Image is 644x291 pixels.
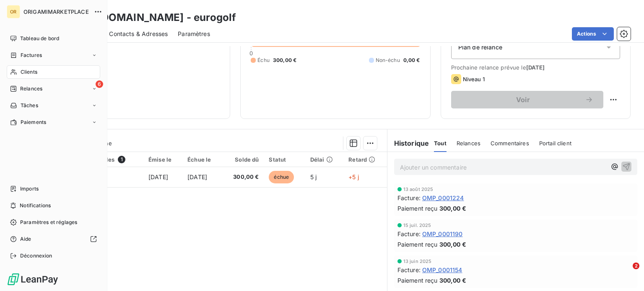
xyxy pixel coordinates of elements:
button: Voir [451,91,603,108]
span: Tout [434,140,447,147]
span: OMP_0001190 [422,229,463,238]
span: Tableau de bord [20,35,59,42]
span: 300,00 € [439,276,466,285]
span: Facture : [397,229,421,238]
span: Voir [461,96,585,103]
span: Portail client [539,140,571,147]
span: Clients [21,68,37,76]
span: Tâches [21,102,38,109]
span: Paiement reçu [397,204,438,213]
button: Actions [572,27,614,41]
div: OR [7,5,20,18]
div: Solde dû [227,156,259,163]
span: Contacts & Adresses [109,30,168,38]
span: Facture : [397,193,421,202]
span: [DATE] [148,173,168,180]
span: Notifications [20,202,51,209]
iframe: Intercom live chat [615,263,636,283]
h3: SAS [DOMAIN_NAME] - eurogolf [74,10,236,25]
span: Niveau 1 [463,76,485,82]
span: 5 j [310,173,317,180]
span: Échu [257,57,270,64]
span: Paiements [21,118,46,126]
span: 1 [118,156,125,163]
span: 2 [633,263,639,269]
span: Paramètres [178,30,210,38]
span: 13 juin 2025 [403,259,432,264]
span: 300,00 € [439,240,466,249]
span: Paramètres et réglages [20,219,77,226]
span: 6 [96,80,103,88]
a: Aide [7,232,100,246]
div: Retard [348,156,382,163]
span: 300,00 € [273,57,296,64]
span: Relances [457,140,480,147]
span: Plan de relance [458,43,502,52]
span: Relances [20,85,42,93]
span: OMP_0001224 [422,193,464,202]
span: Factures [21,52,42,59]
span: Imports [20,185,39,193]
div: Émise le [148,156,177,163]
span: Aide [20,235,31,243]
span: 13 août 2025 [403,187,434,192]
span: 300,00 € [439,204,466,213]
span: 15 juil. 2025 [403,223,431,228]
span: 300,00 € [227,173,259,181]
span: Non-échu [376,57,400,64]
span: échue [269,171,294,183]
div: Échue le [187,156,217,163]
span: Commentaires [491,140,529,147]
span: Paiement reçu [397,276,438,285]
span: Déconnexion [20,252,52,260]
span: 0 [249,50,253,57]
span: [DATE] [187,173,207,180]
span: Prochaine relance prévue le [451,64,620,71]
h6: Historique [387,138,429,148]
span: 0,00 € [403,57,420,64]
img: Logo LeanPay [7,273,59,286]
span: ORIGAMIMARKETPLACE [23,8,89,15]
span: [DATE] [526,64,545,71]
span: +5 j [348,173,359,180]
div: Délai [310,156,338,163]
span: Facture : [397,265,421,274]
div: Statut [269,156,300,163]
span: Paiement reçu [397,240,438,249]
span: OMP_0001154 [422,265,462,274]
